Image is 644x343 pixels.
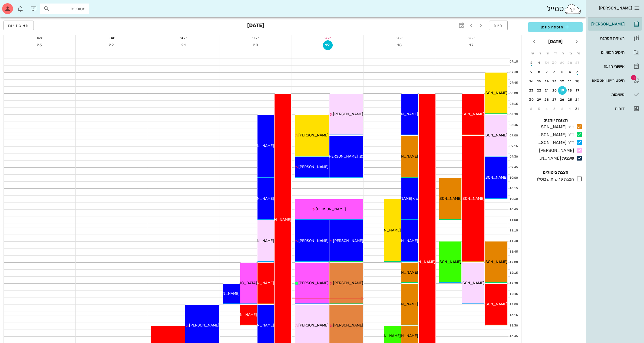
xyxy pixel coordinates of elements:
[244,196,274,201] span: [PERSON_NAME]
[573,86,582,95] button: 17
[508,324,519,328] div: 13:30
[543,61,551,65] div: 31
[298,133,329,138] span: [PERSON_NAME]
[550,86,559,95] button: 20
[573,89,582,92] div: 17
[546,36,565,47] button: [DATE]
[508,250,519,254] div: 11:45
[527,104,536,113] button: 6
[508,313,519,318] div: 13:15
[558,58,567,67] button: 29
[566,98,574,102] div: 25
[508,239,519,244] div: 11:30
[527,70,536,74] div: 9
[508,60,519,64] div: 07:15
[529,49,536,58] th: ש׳
[251,40,261,50] button: 20
[316,207,346,211] span: [PERSON_NAME]
[508,218,519,223] div: 11:00
[477,133,507,138] span: [PERSON_NAME]
[550,95,559,104] button: 27
[566,61,574,65] div: 28
[292,35,364,40] div: יום ג׳
[588,46,642,59] a: תיקים רפואיים
[558,68,567,76] button: 5
[405,260,435,264] span: [PERSON_NAME]
[575,49,582,58] th: א׳
[543,68,551,76] button: 7
[599,6,632,11] span: [PERSON_NAME]
[590,78,625,83] div: היסטוריית וואטסאפ
[558,79,567,83] div: 12
[573,107,582,111] div: 31
[590,64,625,68] div: אישורי הגעה
[550,107,559,111] div: 3
[590,92,625,97] div: משימות
[333,239,363,243] span: [PERSON_NAME]
[535,104,544,113] button: 5
[454,112,484,116] span: [PERSON_NAME]
[35,40,45,50] button: 23
[527,95,536,104] button: 30
[508,186,519,191] div: 10:15
[543,107,551,111] div: 4
[508,228,519,233] div: 11:15
[388,270,418,275] span: [PERSON_NAME]
[436,35,508,40] div: יום א׳
[527,107,536,111] div: 6
[323,40,333,50] button: 19
[298,323,329,328] span: [PERSON_NAME]
[179,40,189,50] button: 21
[527,79,536,83] div: 16
[251,43,261,47] span: 20
[508,292,519,296] div: 12:45
[388,334,418,338] span: [PERSON_NAME]
[550,104,559,113] button: 3
[590,22,625,26] div: [PERSON_NAME]
[179,43,189,47] span: 21
[333,112,363,116] span: [PERSON_NAME]
[227,312,257,317] span: [PERSON_NAME]
[298,239,329,243] span: [PERSON_NAME]
[558,107,567,111] div: 2
[558,77,567,86] button: 12
[588,18,642,31] a: [PERSON_NAME]
[508,144,519,149] div: 09:15
[566,79,574,83] div: 11
[527,98,536,102] div: 30
[535,79,544,83] div: 15
[573,70,582,74] div: 3
[489,21,508,30] button: היום
[558,70,567,74] div: 5
[508,165,519,170] div: 09:45
[431,260,461,264] span: [PERSON_NAME]
[508,91,519,96] div: 08:00
[573,79,582,83] div: 10
[566,95,574,104] button: 25
[543,86,551,95] button: 21
[566,70,574,74] div: 4
[588,88,642,101] a: משימות
[371,334,401,338] span: [PERSON_NAME]
[566,89,574,92] div: 18
[535,77,544,86] button: 15
[550,68,559,76] button: 6
[535,176,574,182] div: הצגת פגישות שבוטלו
[566,104,574,113] button: 1
[550,89,559,92] div: 20
[536,124,574,130] div: ד״ר [PERSON_NAME]
[395,40,405,50] button: 18
[573,58,582,67] button: 27
[527,77,536,86] button: 16
[244,143,274,148] span: [PERSON_NAME]
[508,70,519,75] div: 07:30
[527,68,536,76] button: 9
[536,49,543,58] th: ו׳
[16,4,19,8] span: תג
[536,132,574,138] div: ד״ר [PERSON_NAME]
[573,77,582,86] button: 10
[572,37,582,47] button: חודש שעבר
[566,86,574,95] button: 18
[527,58,536,67] button: 2
[573,61,582,65] div: 27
